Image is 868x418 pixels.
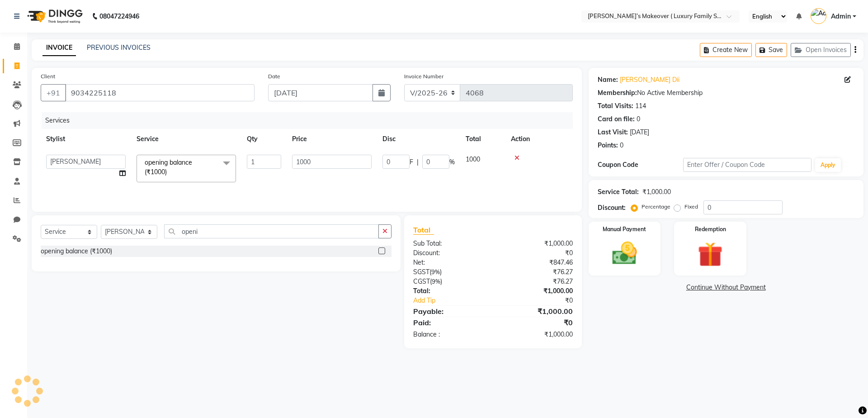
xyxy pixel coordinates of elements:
span: % [449,157,455,167]
div: 0 [637,114,640,124]
div: Discount: [406,248,493,258]
div: ₹0 [493,248,579,258]
div: Card on file: [598,114,635,124]
img: logo [23,4,85,29]
input: Search by Name/Mobile/Email/Code [65,84,255,101]
div: Coupon Code [598,160,683,170]
a: Continue Without Payment [590,283,862,292]
div: ₹1,000.00 [493,306,579,317]
button: +91 [41,84,66,101]
a: Add Tip [406,296,507,305]
div: opening balance (₹1000) [41,247,112,256]
input: Enter Offer / Coupon Code [683,158,811,172]
span: CGST [413,277,430,285]
img: _cash.svg [604,239,645,268]
div: ( ) [406,277,493,286]
a: INVOICE [42,40,76,56]
a: [PERSON_NAME] Dii [620,75,679,85]
div: Service Total: [598,187,639,197]
input: Search or Scan [164,224,379,238]
div: Points: [598,141,618,150]
label: Invoice Number [404,72,443,81]
label: Date [268,72,280,81]
div: ₹847.46 [493,258,579,267]
th: Service [131,129,241,149]
div: Services [42,112,580,129]
span: F [410,157,413,167]
div: [DATE] [630,128,649,137]
button: Apply [815,158,841,172]
div: No Active Membership [598,88,854,98]
label: Client [41,72,55,81]
div: Last Visit: [598,128,628,137]
span: 9% [431,268,440,275]
div: 0 [620,141,623,150]
img: _gift.svg [690,239,731,270]
button: Save [755,43,787,57]
label: Percentage [642,203,670,211]
span: | [417,157,419,167]
div: ( ) [406,267,493,277]
div: Membership: [598,88,637,98]
div: ₹0 [507,296,579,305]
div: ₹1,000.00 [493,239,579,248]
button: Create New [700,43,752,57]
img: Admin [811,8,826,24]
label: Redemption [695,225,726,233]
div: Total Visits: [598,101,633,111]
div: ₹1,000.00 [493,330,579,339]
span: opening balance (₹1000) [145,158,192,176]
div: Total: [406,286,493,296]
div: Discount: [598,203,626,213]
button: Open Invoices [791,43,851,57]
th: Disc [377,129,460,149]
th: Action [505,129,573,149]
div: Paid: [406,317,493,328]
div: Sub Total: [406,239,493,248]
th: Qty [241,129,287,149]
a: PREVIOUS INVOICES [87,43,151,52]
div: Net: [406,258,493,267]
span: Total [413,225,434,235]
span: 9% [432,278,440,285]
div: ₹0 [493,317,579,328]
div: ₹76.27 [493,277,579,286]
div: Payable: [406,306,493,317]
div: ₹1,000.00 [642,187,671,197]
span: 1000 [466,155,480,163]
div: 114 [635,101,646,111]
div: ₹1,000.00 [493,286,579,296]
div: Name: [598,75,618,85]
th: Price [287,129,377,149]
th: Total [460,129,505,149]
a: x [167,168,171,176]
span: SGST [413,268,429,276]
label: Fixed [684,203,698,211]
b: 08047224946 [99,4,139,29]
div: Balance : [406,330,493,339]
th: Stylist [41,129,131,149]
div: ₹76.27 [493,267,579,277]
span: Admin [831,12,851,21]
label: Manual Payment [603,225,646,233]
